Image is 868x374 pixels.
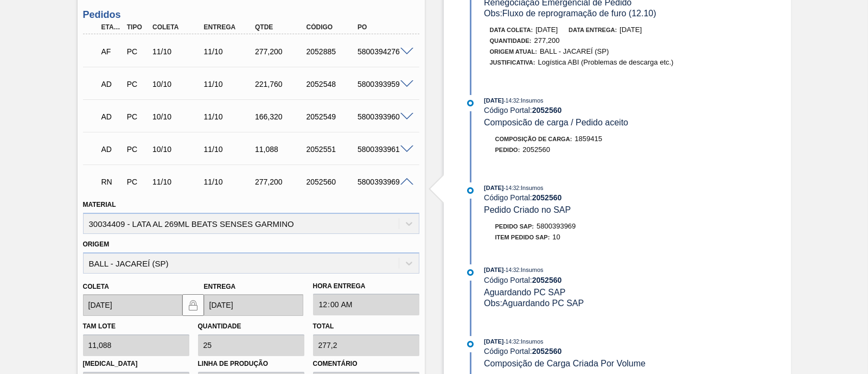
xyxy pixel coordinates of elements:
div: Código Portal: [484,347,742,356]
span: [DATE] [535,26,558,34]
div: Aguardando Descarga [99,72,125,96]
div: Pedido de Compra [124,80,150,88]
img: atual [467,341,474,347]
span: 10 [552,233,560,241]
span: 1859415 [575,135,602,143]
div: 11,088 [252,145,309,154]
div: Aguardando Descarga [99,105,125,129]
span: 277,200 [534,36,560,45]
h3: Pedidos [83,9,419,21]
span: : Insumos [519,185,544,191]
div: 5800393969 [355,178,411,186]
div: Qtde [252,23,309,31]
label: Hora Entrega [313,278,419,294]
div: Pedido de Compra [124,178,150,186]
span: Pedido Criado no SAP [484,205,571,214]
div: 166,320 [252,112,309,121]
span: Composição de Carga : [495,136,572,142]
label: Total [313,322,334,330]
span: - 14:32 [504,339,519,345]
div: 11/10/2025 [201,80,258,88]
button: locked [182,294,204,316]
div: Coleta [150,23,206,31]
div: Tipo [124,23,150,31]
div: Em Renegociação [99,170,125,194]
span: Quantidade : [490,37,532,44]
img: atual [467,187,474,194]
div: Código Portal: [484,276,742,284]
div: 221,760 [252,80,309,88]
div: 11/10/2025 [201,47,258,56]
p: AD [101,80,122,88]
div: 11/10/2025 [201,178,258,186]
div: Pedido de Compra [124,145,150,154]
div: 5800393960 [355,112,411,121]
p: AD [101,112,122,121]
div: 2052885 [304,47,360,56]
label: Origem [83,240,110,248]
span: Composição de Carga Criada Por Volume [484,359,646,368]
span: Composicão de carga / Pedido aceito [484,118,628,127]
div: Código Portal: [484,106,742,115]
span: Pedido : [495,147,520,153]
div: 5800393961 [355,145,411,154]
div: 10/10/2025 [150,145,206,154]
label: Comentário [313,356,419,372]
span: Obs: Fluxo de reprogramação de furo (12.10) [484,9,656,18]
span: Item pedido SAP: [495,234,550,240]
span: Pedido SAP: [495,223,534,230]
div: Entrega [201,23,258,31]
span: [DATE] [620,26,642,34]
label: Material [83,201,116,208]
div: Código [304,23,360,31]
span: : Insumos [519,338,544,345]
div: Aguardando Descarga [99,137,125,161]
div: 10/10/2025 [150,80,206,88]
img: locked [187,299,200,312]
label: Entrega [204,283,236,290]
div: 5800394276 [355,47,411,56]
span: - 14:32 [504,267,519,273]
div: 11/10/2025 [201,145,258,154]
p: AF [101,47,122,56]
span: Logística ABI (Problemas de descarga etc.) [538,58,673,66]
span: Aguardando PC SAP [484,288,565,297]
div: 2052548 [304,80,360,88]
input: dd/mm/yyyy [83,294,182,316]
strong: 2052560 [532,193,562,202]
span: BALL - JACAREÍ (SP) [540,47,609,55]
div: 2052549 [304,112,360,121]
span: Obs: Aguardando PC SAP [484,299,584,308]
img: atual [467,269,474,276]
label: Coleta [83,283,109,290]
span: : Insumos [519,267,544,273]
p: RN [101,178,122,186]
input: dd/mm/yyyy [204,294,303,316]
div: 11/10/2025 [150,47,206,56]
strong: 2052560 [532,276,562,284]
div: 5800393959 [355,80,411,88]
label: Tam lote [83,322,116,330]
span: - 14:32 [504,185,519,191]
div: Código Portal: [484,193,742,202]
div: Pedido de Compra [124,112,150,121]
span: Origem Atual: [490,48,537,55]
span: 2052560 [522,145,550,154]
span: [DATE] [484,97,503,104]
div: 277,200 [252,178,309,186]
strong: 2052560 [532,347,562,356]
div: 11/10/2025 [150,178,206,186]
div: Aguardando Faturamento [99,40,125,64]
div: 10/10/2025 [150,112,206,121]
img: atual [467,100,474,106]
div: 2052551 [304,145,360,154]
div: 11/10/2025 [201,112,258,121]
label: Linha de Produção [198,356,304,372]
span: Data entrega: [569,27,617,33]
span: Data coleta: [490,27,533,33]
span: - 14:32 [504,98,519,104]
label: [MEDICAL_DATA] [83,356,189,372]
span: [DATE] [484,185,503,191]
div: 2052560 [304,178,360,186]
div: 277,200 [252,47,309,56]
